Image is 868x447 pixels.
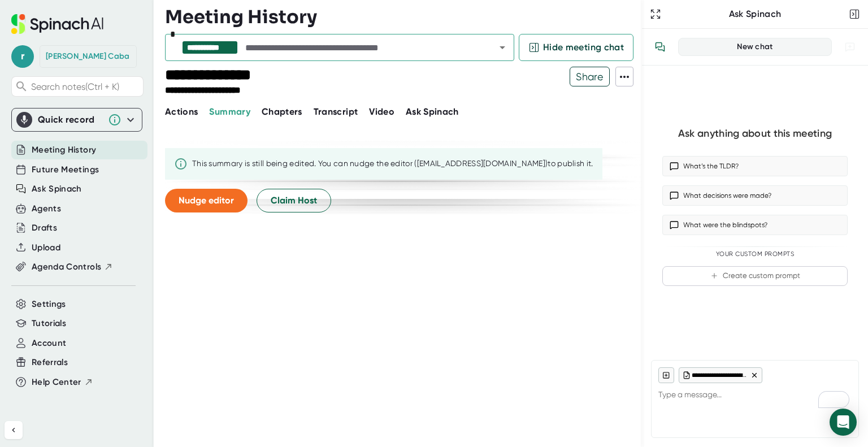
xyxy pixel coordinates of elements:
[11,45,34,68] span: r
[847,6,862,22] button: Close conversation sidebar
[543,41,624,54] span: Hide meeting chat
[32,317,66,330] button: Tutorials
[32,356,68,369] button: Referrals
[31,81,140,92] span: Search notes (Ctrl + K)
[16,109,137,131] div: Quick record
[165,6,317,28] h3: Meeting History
[494,40,510,55] button: Open
[406,106,459,117] span: Ask Spinach
[570,67,610,86] button: Share
[262,105,302,119] button: Chapters
[649,36,671,58] button: View conversation history
[519,34,633,61] button: Hide meeting chat
[32,222,57,235] button: Drafts
[46,51,129,62] div: Rony Caba
[32,376,81,389] span: Help Center
[165,105,198,119] button: Actions
[32,261,113,274] button: Agenda Controls
[369,106,394,117] span: Video
[32,144,96,157] button: Meeting History
[165,106,198,117] span: Actions
[314,106,358,117] span: Transcript
[32,261,101,274] span: Agenda Controls
[32,183,82,196] button: Ask Spinach
[685,42,824,52] div: New chat
[570,67,609,86] span: Share
[38,114,102,125] div: Quick record
[32,241,60,254] button: Upload
[658,383,852,410] textarea: To enrich screen reader interactions, please activate Accessibility in Grammarly extension settings
[32,163,99,176] button: Future Meetings
[369,105,394,119] button: Video
[209,105,250,119] button: Summary
[314,105,358,119] button: Transcript
[32,376,93,389] button: Help Center
[406,105,459,119] button: Ask Spinach
[663,8,847,20] div: Ask Spinach
[165,189,248,212] button: Nudge editor
[648,6,663,22] button: Expand to Ask Spinach page
[830,409,857,436] div: Open Intercom Messenger
[262,106,302,117] span: Chapters
[678,127,832,140] div: Ask anything about this meeting
[662,156,848,176] button: What’s the TLDR?
[192,159,593,169] div: This summary is still being edited. You can nudge the editor ([EMAIL_ADDRESS][DOMAIN_NAME]) to pu...
[32,337,66,350] button: Account
[209,106,250,117] span: Summary
[32,298,66,311] button: Settings
[662,185,848,206] button: What decisions were made?
[179,195,234,206] span: Nudge editor
[662,266,848,286] button: Create custom prompt
[662,250,848,258] div: Your Custom Prompts
[257,189,331,212] button: Claim Host
[271,194,317,207] span: Claim Host
[32,202,61,215] button: Agents
[5,421,23,439] button: Collapse sidebar
[662,215,848,235] button: What were the blindspots?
